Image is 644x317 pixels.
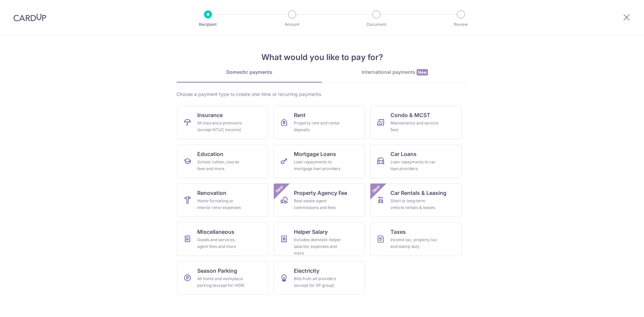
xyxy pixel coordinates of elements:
[274,183,365,217] a: Property Agency FeeReal estate agent commissions and feesNew
[274,261,365,295] a: ElectricityBills from all providers (except for SP group)
[177,261,268,295] a: Season ParkingAll home and workplace parking (except for HDB)
[390,159,439,172] div: Loan repayments to car loan providers
[601,297,637,314] iframe: Opens a widget where you can find more information
[294,159,342,172] div: Loan repayments to mortgage loan providers
[417,69,428,75] span: New
[13,13,46,21] img: CardUp
[294,111,306,119] span: Rent
[274,106,365,139] a: RentProperty rent and rental deposits
[197,236,246,250] div: Goods and services, agent fees and more
[294,236,342,257] div: Includes domestic helper salaries, expenses and more
[370,222,462,256] a: TaxesIncome tax, property tax and stamp duty
[176,91,468,98] div: Choose a payment type to create one-time or recurring payments.
[352,21,401,28] p: Document
[274,222,365,256] a: Helper SalaryIncludes domestic helper salaries, expenses and more
[177,145,268,178] a: EducationSchool, tuition, course fees and more
[371,183,382,195] span: New
[177,183,268,217] a: RenovationHome furnishing or interior reno-expenses
[294,198,342,211] div: Real estate agent commissions and fees
[390,111,430,119] span: Condo & MCST
[390,236,439,250] div: Income tax, property tax and stamp duty
[197,120,246,133] div: All insurance premiums (except NTUC Income)
[390,228,406,236] span: Taxes
[197,228,234,236] span: Miscellaneous
[274,145,365,178] a: Mortgage LoansLoan repayments to mortgage loan providers
[197,275,246,289] div: All home and workplace parking (except for HDB)
[390,198,439,211] div: Short or long‑term vehicle rentals & leases
[294,228,328,236] span: Helper Salary
[274,183,285,195] span: New
[267,21,317,28] p: Amount
[390,120,439,133] div: Maintenance and service fees
[370,106,462,139] a: Condo & MCSTMaintenance and service fees
[177,222,268,256] a: MiscellaneousGoods and services, agent fees and more
[197,267,237,275] span: Season Parking
[436,21,486,28] p: Review
[294,275,342,289] div: Bills from all providers (except for SP group)
[294,150,336,158] span: Mortgage Loans
[322,69,468,76] div: International payments
[197,150,223,158] span: Education
[390,150,417,158] span: Car Loans
[183,21,233,28] p: Recipient
[294,120,342,133] div: Property rent and rental deposits
[197,198,246,211] div: Home furnishing or interior reno-expenses
[370,145,462,178] a: Car LoansLoan repayments to car loan providers
[177,106,268,139] a: InsuranceAll insurance premiums (except NTUC Income)
[197,189,226,197] span: Renovation
[294,189,347,197] span: Property Agency Fee
[370,183,462,217] a: Car Rentals & LeasingShort or long‑term vehicle rentals & leasesNew
[176,69,322,75] div: Domestic payments
[176,51,468,63] h4: What would you like to pay for?
[390,189,446,197] span: Car Rentals & Leasing
[294,267,319,275] span: Electricity
[197,111,223,119] span: Insurance
[197,159,246,172] div: School, tuition, course fees and more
